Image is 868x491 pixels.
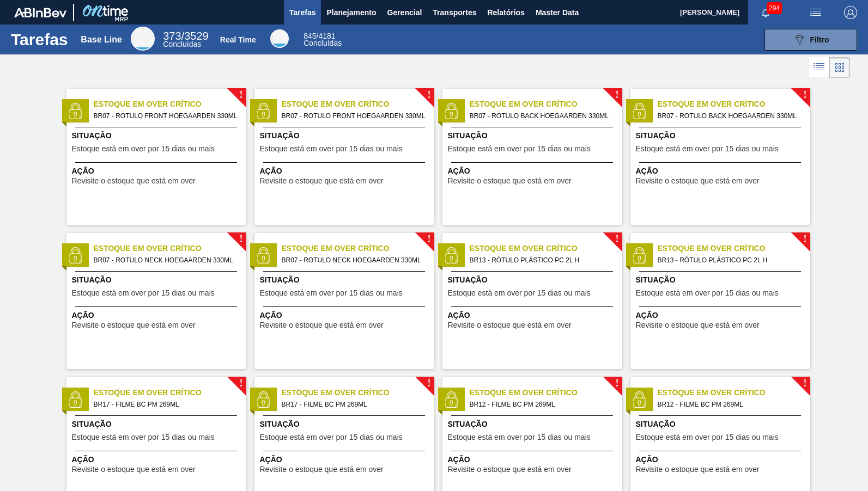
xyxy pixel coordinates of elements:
span: Situação [72,274,244,286]
span: Tarefas [289,6,316,19]
span: ! [427,379,430,388]
span: Estoque em Over Crítico [470,387,622,398]
span: Revisite o estoque que está em over [72,321,196,329]
span: Estoque está em over por 15 dias ou mais [448,145,591,153]
span: Situação [260,274,432,286]
span: Ação [260,165,432,177]
span: Estoque em Over Crítico [282,243,434,254]
span: Revisite o estoque que está em over [636,321,760,329]
span: Revisite o estoque que está em over [260,321,384,329]
img: TNhmsLtSVTkK8tSr43FrP2fwEKptu5GPRR3wAAAABJRU5ErkJggg== [14,8,66,17]
span: BR07 - ROTULO NECK HOEGAARDEN 330ML [282,254,426,266]
span: BR12 - FILME BC PM 269ML [470,398,614,410]
img: status [631,103,647,119]
div: Real Time [270,29,289,48]
img: userActions [809,6,822,19]
span: ! [803,379,806,388]
span: Estoque está em over por 15 dias ou mais [72,145,215,153]
span: Situação [448,130,620,142]
span: Situação [72,419,244,430]
span: Situação [448,274,620,286]
span: Estoque está em over por 15 dias ou mais [260,289,403,297]
span: Situação [636,419,808,430]
img: status [631,247,647,263]
img: Logout [844,6,857,19]
span: Revisite o estoque que está em over [448,177,572,185]
span: Estoque está em over por 15 dias ou mais [636,145,779,153]
span: Revisite o estoque que está em over [260,177,384,185]
span: Ação [72,310,244,321]
div: Real Time [304,33,342,47]
span: Estoque em Over Crítico [94,99,246,110]
span: Ação [636,310,808,321]
span: Ação [260,454,432,465]
span: Estoque está em over por 15 dias ou mais [260,433,403,441]
img: status [255,391,271,408]
span: Planejamento [326,6,376,19]
span: Estoque em Over Crítico [282,99,434,110]
span: Estoque está em over por 15 dias ou mais [448,289,591,297]
span: Estoque em Over Crítico [658,99,810,110]
span: Situação [636,274,808,286]
span: ! [615,235,618,243]
img: status [255,103,271,119]
span: BR12 - FILME BC PM 269ML [658,398,802,410]
img: status [67,247,83,263]
span: Situação [260,419,432,430]
span: ! [239,91,242,99]
span: BR07 - ROTULO FRONT HOEGAARDEN 330ML [282,110,426,122]
span: ! [615,91,618,99]
span: Master Data [536,6,579,19]
span: Situação [72,130,244,142]
span: BR13 - RÓTULO PLÁSTICO PC 2L H [470,254,614,266]
button: Notificações [748,5,783,20]
span: Revisite o estoque que está em over [636,177,760,185]
span: Estoque está em over por 15 dias ou mais [448,433,591,441]
span: Estoque em Over Crítico [282,387,434,398]
span: BR07 - ROTULO FRONT HOEGAARDEN 330ML [94,110,238,122]
span: ! [427,91,430,99]
span: Gerencial [387,6,422,19]
img: status [631,391,647,408]
span: Estoque em Over Crítico [94,387,246,398]
span: Ação [448,454,620,465]
span: Transportes [433,6,476,19]
h1: Tarefas [11,33,68,46]
span: ! [803,235,806,243]
span: Situação [260,130,432,142]
span: Ação [448,310,620,321]
span: Ação [448,165,620,177]
button: Filtro [764,29,857,51]
span: Revisite o estoque que está em over [448,321,572,329]
div: Base Line [131,27,155,51]
span: ! [239,379,242,388]
img: status [443,103,459,119]
span: Ação [636,454,808,465]
span: 845 [304,32,316,40]
span: Estoque em Over Crítico [470,243,622,254]
span: Estoque está em over por 15 dias ou mais [636,433,779,441]
span: Ação [72,454,244,465]
span: / 3529 [163,30,208,42]
span: BR07 - ROTULO BACK HOEGAARDEN 330ML [658,110,802,122]
div: Visão em Lista [809,57,829,78]
span: Filtro [810,35,829,44]
div: Real Time [220,35,256,44]
span: Ação [636,165,808,177]
img: status [443,391,459,408]
span: Situação [636,130,808,142]
span: Revisite o estoque que está em over [448,465,572,474]
span: Revisite o estoque que está em over [72,465,196,474]
span: BR17 - FILME BC PM 269ML [94,398,238,410]
span: Revisite o estoque que está em over [72,177,196,185]
span: Estoque está em over por 15 dias ou mais [636,289,779,297]
span: Revisite o estoque que está em over [260,465,384,474]
span: 294 [767,2,782,14]
span: Concluídas [304,39,342,47]
span: Estoque em Over Crítico [658,387,810,398]
span: Estoque está em over por 15 dias ou mais [260,145,403,153]
span: Estoque está em over por 15 dias ou mais [72,433,215,441]
span: Relatórios [487,6,524,19]
span: ! [239,235,242,243]
span: Revisite o estoque que está em over [636,465,760,474]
